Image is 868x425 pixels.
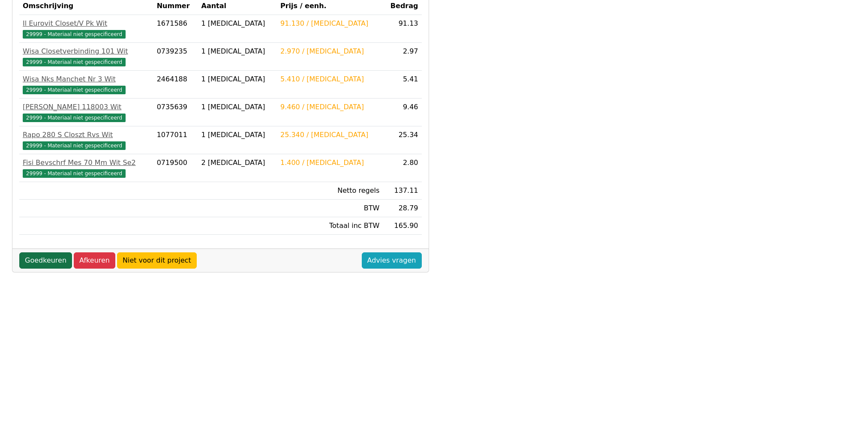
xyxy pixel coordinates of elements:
[277,182,383,200] td: Netto regels
[280,130,379,140] div: 25.340 / [MEDICAL_DATA]
[23,30,126,39] span: 29999 - Materiaal niet gespecificeerd
[117,252,197,269] a: Niet voor dit project
[23,102,150,112] div: [PERSON_NAME] 118003 Wit
[153,43,198,71] td: 0739235
[23,18,150,39] a: Il Eurovit Closet/V Pk Wit29999 - Materiaal niet gespecificeerd
[277,200,383,217] td: BTW
[383,200,421,217] td: 28.79
[23,18,150,29] div: Il Eurovit Closet/V Pk Wit
[23,86,126,94] span: 29999 - Materiaal niet gespecificeerd
[280,18,379,29] div: 91.130 / [MEDICAL_DATA]
[74,252,115,269] a: Afkeuren
[23,130,150,150] a: Rapo 280 S Closzt Rvs Wit29999 - Materiaal niet gespecificeerd
[280,102,379,112] div: 9.460 / [MEDICAL_DATA]
[23,102,150,123] a: [PERSON_NAME] 118003 Wit29999 - Materiaal niet gespecificeerd
[19,252,72,269] a: Goedkeuren
[277,217,383,235] td: Totaal inc BTW
[383,99,421,126] td: 9.46
[383,217,421,235] td: 165.90
[153,154,198,182] td: 0719500
[201,46,273,57] div: 1 [MEDICAL_DATA]
[280,46,379,57] div: 2.970 / [MEDICAL_DATA]
[383,182,421,200] td: 137.11
[153,15,198,43] td: 1671586
[153,71,198,99] td: 2464188
[23,114,126,122] span: 29999 - Materiaal niet gespecificeerd
[201,102,273,112] div: 1 [MEDICAL_DATA]
[23,74,150,84] div: Wisa Nks Manchet Nr 3 Wit
[383,71,421,99] td: 5.41
[383,43,421,71] td: 2.97
[153,126,198,154] td: 1077011
[23,158,150,178] a: Fisi Bevschrf Mes 70 Mm Wit Se229999 - Materiaal niet gespecificeerd
[23,46,150,67] a: Wisa Closetverbinding 101 Wit29999 - Materiaal niet gespecificeerd
[23,169,126,178] span: 29999 - Materiaal niet gespecificeerd
[23,74,150,95] a: Wisa Nks Manchet Nr 3 Wit29999 - Materiaal niet gespecificeerd
[362,252,422,269] a: Advies vragen
[153,99,198,126] td: 0735639
[23,130,150,140] div: Rapo 280 S Closzt Rvs Wit
[280,74,379,84] div: 5.410 / [MEDICAL_DATA]
[23,141,126,150] span: 29999 - Materiaal niet gespecificeerd
[201,18,273,29] div: 1 [MEDICAL_DATA]
[201,130,273,140] div: 1 [MEDICAL_DATA]
[23,58,126,66] span: 29999 - Materiaal niet gespecificeerd
[23,158,150,168] div: Fisi Bevschrf Mes 70 Mm Wit Se2
[383,126,421,154] td: 25.34
[23,46,150,57] div: Wisa Closetverbinding 101 Wit
[201,74,273,84] div: 1 [MEDICAL_DATA]
[201,158,273,168] div: 2 [MEDICAL_DATA]
[280,158,379,168] div: 1.400 / [MEDICAL_DATA]
[383,154,421,182] td: 2.80
[383,15,421,43] td: 91.13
